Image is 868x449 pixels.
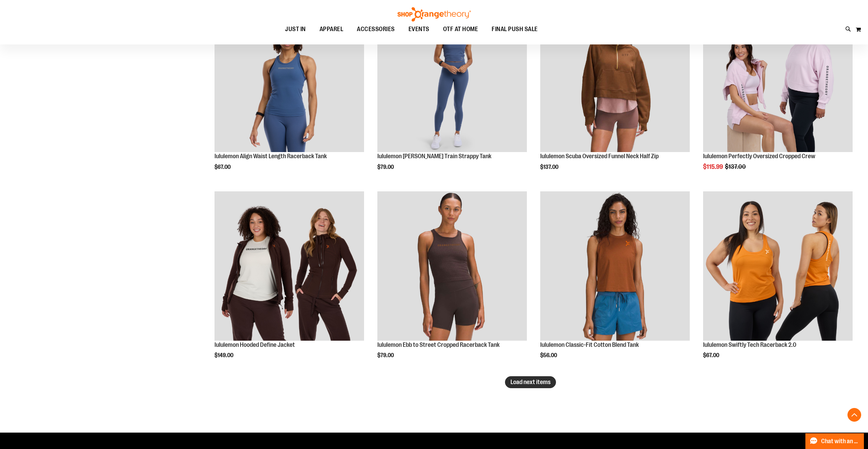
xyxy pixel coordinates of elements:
a: ACCESSORIES [350,22,402,37]
span: APPAREL [320,22,344,37]
img: lululemon Ebb to Street Cropped Racerback Tank [377,191,527,341]
a: OTF AT HOME [436,22,485,37]
a: lululemon Align Waist Length Racerback TankNEW [215,3,364,153]
img: Shop Orangetheory [397,7,472,22]
span: $149.00 [215,352,234,358]
a: lululemon Perfectly Oversized Cropped Crew [703,153,815,160]
img: lululemon Perfectly Oversized Cropped Crew [703,3,853,152]
a: lululemon Wunder Train Strappy TankNEW [377,3,527,153]
a: lululemon Hooded Define Jacket [215,341,295,348]
a: lululemon Perfectly Oversized Cropped CrewSALE [703,3,853,153]
a: lululemon [PERSON_NAME] Train Strappy Tank [377,153,491,160]
a: FINAL PUSH SALE [485,22,545,37]
span: $79.00 [377,164,395,170]
div: product [700,188,856,376]
div: product [211,188,367,376]
img: lululemon Classic-Fit Cotton Blend Tank [540,191,690,341]
span: $137.00 [725,163,747,170]
button: Load next items [505,376,556,388]
a: lululemon Classic-Fit Cotton Blend Tank [540,341,639,348]
a: EVENTS [402,22,436,37]
span: FINAL PUSH SALE [492,22,538,37]
a: APPAREL [313,22,350,37]
div: product [537,188,693,376]
a: lululemon Classic-Fit Cotton Blend Tank [540,191,690,342]
img: lululemon Swiftly Tech Racerback 2.0 [703,191,853,341]
span: OTF AT HOME [443,22,478,37]
img: lululemon Scuba Oversized Funnel Neck Half Zip [540,3,690,152]
div: product [374,188,530,376]
span: $67.00 [215,164,232,170]
button: Chat with an Expert [805,433,864,449]
a: lululemon Ebb to Street Cropped Racerback Tank [377,191,527,342]
button: Back To Top [847,408,861,422]
img: lululemon Align Waist Length Racerback Tank [215,3,364,152]
a: lululemon Align Waist Length Racerback Tank [215,153,327,160]
img: lululemon Wunder Train Strappy Tank [377,3,527,152]
span: Chat with an Expert [821,438,860,445]
span: $137.00 [540,164,559,170]
span: EVENTS [409,22,429,37]
a: Main view of 2024 Convention lululemon Hooded Define Jacket [215,191,364,342]
span: Load next items [510,379,550,385]
span: ACCESSORIES [357,22,395,37]
span: JUST IN [285,22,306,37]
a: lululemon Scuba Oversized Funnel Neck Half Zip [540,3,690,153]
a: lululemon Scuba Oversized Funnel Neck Half Zip [540,153,659,160]
span: $115.99 [703,163,724,170]
span: $67.00 [703,352,720,358]
a: lululemon Swiftly Tech Racerback 2.0 [703,341,796,348]
span: $79.00 [377,352,395,358]
a: lululemon Swiftly Tech Racerback 2.0 [703,191,853,342]
span: $56.00 [540,352,558,358]
a: lululemon Ebb to Street Cropped Racerback Tank [377,341,500,348]
a: JUST IN [278,22,313,37]
img: Main view of 2024 Convention lululemon Hooded Define Jacket [215,191,364,341]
